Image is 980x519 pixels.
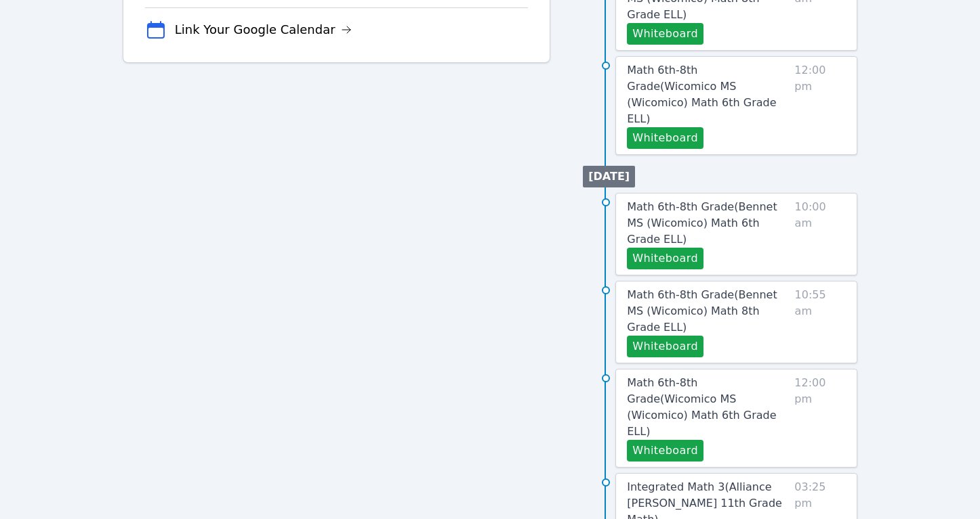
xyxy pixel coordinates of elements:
[627,440,703,461] button: Whiteboard
[627,64,776,125] span: Math 6th-8th Grade ( Wicomico MS (Wicomico) Math 6th Grade ELL )
[627,62,789,127] a: Math 6th-8th Grade(Wicomico MS (Wicomico) Math 6th Grade ELL)
[627,376,776,438] span: Math 6th-8th Grade ( Wicomico MS (Wicomico) Math 6th Grade ELL )
[627,199,789,248] a: Math 6th-8th Grade(Bennet MS (Wicomico) Math 6th Grade ELL)
[627,200,777,246] span: Math 6th-8th Grade ( Bennet MS (Wicomico) Math 6th Grade ELL )
[583,166,635,187] li: [DATE]
[175,20,352,39] a: Link Your Google Calendar
[627,375,789,440] a: Math 6th-8th Grade(Wicomico MS (Wicomico) Math 6th Grade ELL)
[627,288,777,334] span: Math 6th-8th Grade ( Bennet MS (Wicomico) Math 8th Grade ELL )
[795,287,846,357] span: 10:55 am
[795,199,846,269] span: 10:00 am
[627,287,789,336] a: Math 6th-8th Grade(Bennet MS (Wicomico) Math 8th Grade ELL)
[627,23,703,45] button: Whiteboard
[794,62,846,149] span: 12:00 pm
[627,127,703,149] button: Whiteboard
[794,375,846,461] span: 12:00 pm
[627,336,703,357] button: Whiteboard
[627,248,703,269] button: Whiteboard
